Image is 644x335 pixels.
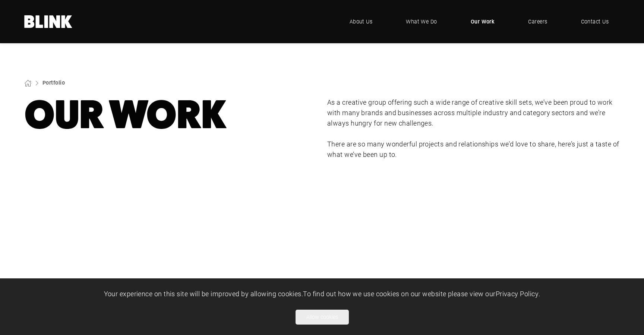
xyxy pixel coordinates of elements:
[327,97,620,129] p: As a creative group offering such a wide range of creative skill sets, we’ve been proud to work w...
[581,18,609,26] span: Contact Us
[406,18,437,26] span: What We Do
[24,15,73,28] a: Home
[517,10,558,33] a: Careers
[460,10,506,33] a: Our Work
[395,10,448,33] a: What We Do
[296,310,349,325] button: Allow cookies
[42,79,65,86] a: Portfolio
[24,97,317,132] h1: Our Work
[104,289,540,298] span: Your experience on this site will be improved by allowing cookies. To find out how we use cookies...
[496,289,539,298] a: Privacy Policy
[350,18,373,26] span: About Us
[471,18,495,26] span: Our Work
[327,139,620,160] p: There are so many wonderful projects and relationships we’d love to share, here’s just a taste of...
[528,18,547,26] span: Careers
[570,10,620,33] a: Contact Us
[338,10,384,33] a: About Us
